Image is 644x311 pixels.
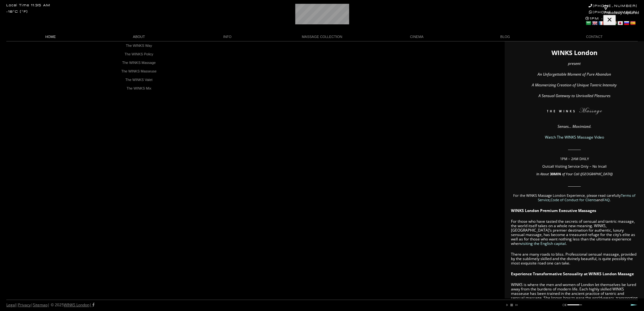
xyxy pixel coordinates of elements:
a: [PHONE_NUMBER] [589,10,638,14]
div: | | | © 2025 | [6,300,94,310]
a: The WINKS Valet [112,76,166,84]
a: ABOUT [95,33,183,41]
p: ________ [511,183,638,187]
a: CONTACT [549,33,638,41]
a: Russian [623,21,629,26]
em: Senses… Maximized. [558,124,591,129]
a: The WINKS Massage [112,59,166,67]
a: Watch The WINKS Massage Video [545,134,604,140]
a: French [598,21,604,26]
a: Sitemap [33,302,48,308]
a: mute [562,303,566,307]
a: Hindi [611,21,616,26]
a: next [514,303,518,307]
a: The WINKS Mix [112,84,166,93]
div: 1PM - 2AM [585,16,638,27]
a: The WINKS Policy [112,50,166,59]
div: -18°C (°F) [6,10,28,14]
a: Legal [6,302,16,308]
a: Next [630,304,638,306]
a: FAQ [603,197,610,202]
a: Spanish [630,21,635,26]
em: A Mesmerizing Creation of Unique Tantric Intensity [532,82,617,88]
a: Japanese [617,21,623,26]
div: Local Time 11:35 AM [6,4,50,7]
span: 30 [550,171,554,176]
a: Code of Conduct for Clients [551,197,596,202]
a: stop [510,303,513,307]
em: A Sensual Gateway to Unrivalled Pleasures [539,93,610,98]
img: The WINKS London Massage [528,108,621,117]
a: WINKS London [64,302,89,308]
em: In About [536,171,549,176]
strong: Experience Transformative Sensuality at WINKS London Massage [511,271,634,277]
a: Privacy [18,302,31,308]
strong: MIN [554,171,561,176]
a: Arabic [585,21,591,26]
em: An Unforgettable Moment of Pure Abandon [538,72,611,77]
span: For the WINKS Massage London Experience, please read carefully , and . [513,193,635,202]
a: German [604,21,610,26]
a: visiting the English capital [520,241,566,246]
p: WINKS is where the men and women of London let themselves be lured away from the burdens of moder... [511,283,638,309]
p: There are many roads to bliss. Professional sensual massage, provided by the sublimely skilled an... [511,252,638,265]
a: The WINKS Way [112,41,166,50]
a: CINEMA [373,33,461,41]
p: ________ [511,146,638,150]
a: Terms of Service [538,193,635,202]
a: English [592,21,597,26]
span: 1PM – 2AM DAILY [560,156,589,161]
a: BLOG [461,33,549,41]
a: MASSAGE COLLECTION [271,33,373,41]
a: play [505,303,509,307]
em: present [568,61,581,66]
strong: WINKS London Premium Executive Massages [511,208,596,213]
a: INFO [183,33,271,41]
a: HOME [6,33,95,41]
a: The WINKS Masseuse [112,67,166,76]
h1: WINKS London [511,51,638,55]
em: of Your Call ([GEOGRAPHIC_DATA]) [562,171,613,176]
span: Outcall Visiting Service Only – No Incall [542,164,607,169]
a: [PHONE_NUMBER] [589,4,638,8]
p: For those who have tasted the secrets of sensual and tantric massage, the world itself takes on a... [511,219,638,246]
